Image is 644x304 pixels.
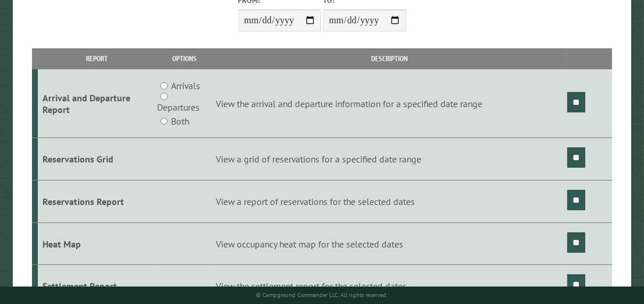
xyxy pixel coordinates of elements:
[30,30,128,40] div: Domain: [DOMAIN_NAME]
[214,69,565,138] td: View the arrival and departure information for a specified date range
[38,180,155,222] td: Reservations Report
[214,138,565,181] td: View a grid of reservations for a specified date range
[33,19,57,28] div: v 4.0.25
[38,138,155,181] td: Reservations Grid
[116,68,125,77] img: tab_keywords_by_traffic_grey.svg
[31,68,41,77] img: tab_domain_overview_orange.svg
[44,69,104,76] div: Domain Overview
[257,291,388,299] small: © Campground Commander LLC. All rights reserved.
[38,48,155,69] th: Report
[157,100,200,114] label: Departures
[214,222,565,265] td: View occupancy heat map for the selected dates
[171,79,200,93] label: Arrivals
[38,222,155,265] td: Heat Map
[214,48,565,69] th: Description
[214,180,565,222] td: View a report of reservations for the selected dates
[155,48,214,69] th: Options
[19,19,28,28] img: logo_orange.svg
[38,69,155,138] td: Arrival and Departure Report
[171,114,189,128] label: Both
[19,30,28,40] img: website_grey.svg
[129,69,196,76] div: Keywords by Traffic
